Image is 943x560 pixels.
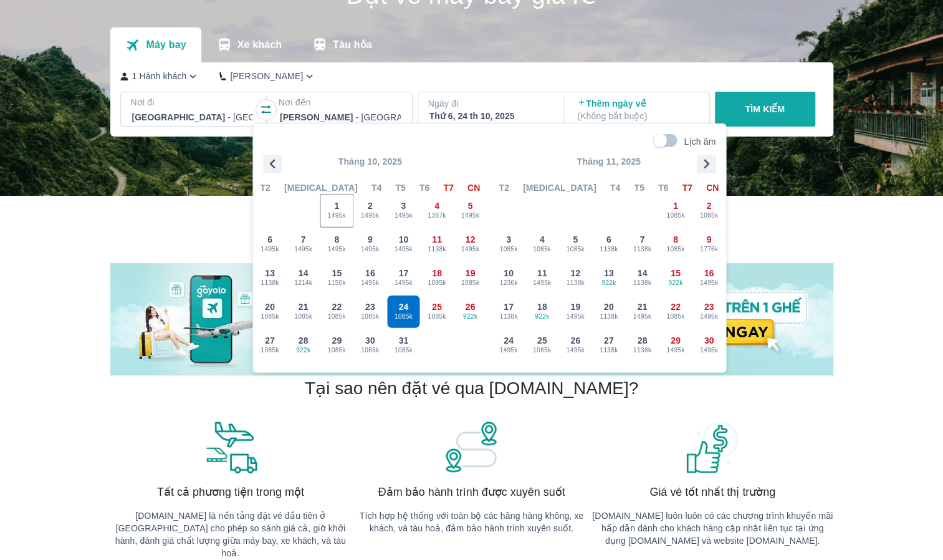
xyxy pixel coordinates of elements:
span: 12 [466,233,476,246]
span: 1214k [287,278,320,287]
button: 151150k [320,261,353,295]
span: 1085k [421,278,453,287]
button: 221085k [320,295,353,329]
p: Tháng 11, 2025 [492,155,725,168]
button: 21495k [353,194,387,228]
button: 71495k [287,228,320,261]
span: 7 [639,233,644,246]
span: 26 [570,334,580,347]
button: 121495k [454,228,487,261]
p: Xe khách [237,39,282,51]
span: 19 [466,267,476,279]
span: 18 [432,267,442,279]
p: ( Không bắt buộc ) [577,110,698,122]
p: Nơi đến [279,96,402,109]
span: 1150k [320,278,353,287]
p: TÌM KIẾM [745,103,785,115]
span: 1138k [593,311,625,321]
span: 1495k [388,244,420,254]
span: 19 [570,301,580,313]
button: 41387k [420,194,454,228]
span: 30 [365,334,375,347]
span: 3 [506,233,511,246]
button: 21085k [692,194,726,228]
span: 1495k [287,244,320,254]
span: 21 [637,301,647,313]
button: 91495k [353,228,387,261]
span: 11 [537,267,547,279]
span: 27 [265,334,275,347]
button: 231085k [353,295,387,329]
span: 23 [704,301,714,313]
p: Tích hợp hệ thống với toàn bộ các hãng hàng không, xe khách, và tàu hoả, đảm bảo hành trình xuyên... [351,509,592,534]
span: 25 [537,334,547,347]
span: 24 [398,301,408,313]
span: 28 [637,334,647,347]
button: 15922k [659,261,692,295]
p: Nơi đi [131,96,254,109]
span: 922k [454,311,487,321]
span: 13 [604,267,614,279]
button: 231495k [692,295,726,329]
button: [PERSON_NAME] [219,70,316,83]
button: 161495k [692,261,726,295]
span: 10 [504,267,514,279]
button: 61138k [592,228,626,261]
button: 241085k [387,295,421,329]
span: 1495k [659,345,692,355]
button: 31495k [387,194,421,228]
span: 10 [398,233,408,246]
span: 28 [299,334,309,347]
span: 1085k [388,311,420,321]
span: 1085k [526,345,558,355]
p: Tháng 10, 2025 [253,155,487,168]
span: 16 [704,267,714,279]
button: TÌM KIẾM [715,92,815,127]
p: Thêm ngày về [577,97,698,122]
span: 1085k [659,244,692,254]
span: 5 [468,200,473,212]
span: 6 [267,233,272,246]
span: 1495k [626,311,659,321]
span: 3 [401,200,406,212]
span: T4 [371,181,381,194]
button: 11085k [659,194,692,228]
span: 1085k [526,244,558,254]
span: 1085k [254,311,286,321]
button: 61495k [253,228,287,261]
span: Tất cả phương tiện trong một [157,485,304,500]
button: 1 Hành khách [120,70,200,83]
span: 1085k [492,244,525,254]
h2: Chương trình giảm giá [110,216,833,238]
span: 1495k [693,278,725,287]
button: 201138k [592,295,626,329]
span: 6 [606,233,611,246]
span: CN [467,181,480,194]
p: Ngày đi [428,97,552,110]
span: 1085k [421,311,453,321]
span: 2 [368,200,373,212]
button: 301495k [692,329,726,362]
span: [MEDICAL_DATA] [284,181,358,194]
button: 181085k [420,261,454,295]
button: 131138k [253,261,287,295]
span: T7 [682,181,692,194]
span: 922k [593,278,625,287]
span: 11 [432,233,442,246]
span: 9 [368,233,373,246]
button: 121138k [558,261,592,295]
span: T5 [634,181,644,194]
span: 29 [332,334,342,347]
span: 2 [707,200,712,212]
span: 14 [637,267,647,279]
button: 51085k [558,228,592,261]
div: transportation tabs [110,27,387,62]
img: banner [684,420,740,475]
span: 1085k [320,311,353,321]
button: 171495k [387,261,421,295]
span: T4 [610,181,620,194]
span: 22 [671,301,681,313]
span: 1495k [388,278,420,287]
span: 1495k [320,210,353,220]
span: T5 [395,181,405,194]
